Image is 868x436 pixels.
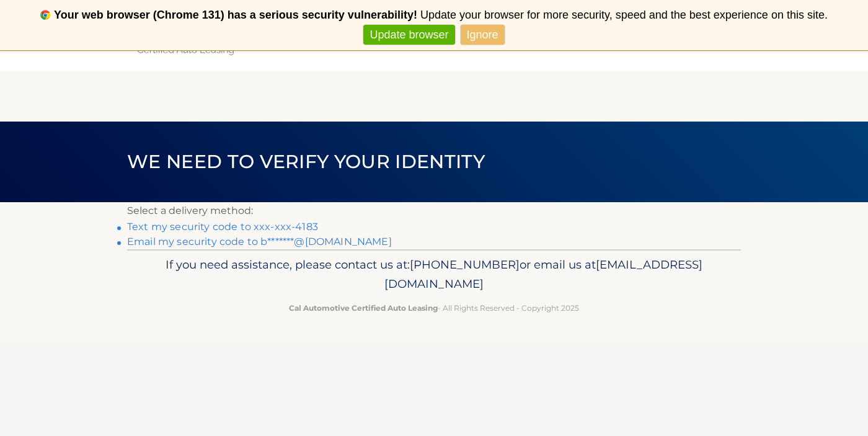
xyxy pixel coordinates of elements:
[420,9,828,21] span: Update your browser for more security, speed and the best experience on this site.
[127,236,392,247] a: Email my security code to b*******@[DOMAIN_NAME]
[461,25,505,45] a: Ignore
[135,301,733,314] p: - All Rights Reserved - Copyright 2025
[127,202,741,220] p: Select a delivery method:
[54,9,417,21] b: Your web browser (Chrome 131) has a serious security vulnerability!
[363,25,454,45] a: Update browser
[289,303,438,313] strong: Cal Automotive Certified Auto Leasing
[127,221,318,233] a: Text my security code to xxx-xxx-4183
[135,255,733,295] p: If you need assistance, please contact us at: or email us at
[410,257,520,272] span: [PHONE_NUMBER]
[127,150,485,173] span: We need to verify your identity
